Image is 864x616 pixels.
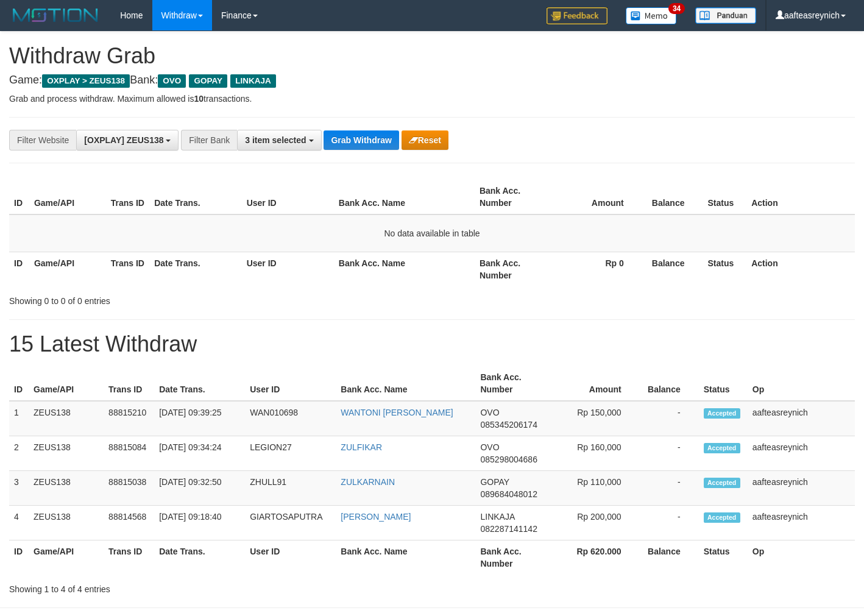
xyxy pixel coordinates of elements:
[551,506,640,540] td: Rp 200,000
[154,471,245,506] td: [DATE] 09:32:50
[642,180,703,214] th: Balance
[475,252,551,286] th: Bank Acc. Number
[341,512,411,522] a: [PERSON_NAME]
[640,540,699,575] th: Balance
[9,214,855,252] td: No data available in table
[334,252,475,286] th: Bank Acc. Name
[640,436,699,471] td: -
[9,93,855,105] p: Grab and process withdraw. Maximum allowed is transactions.
[668,3,685,14] span: 34
[336,540,475,575] th: Bank Acc. Name
[242,180,334,214] th: User ID
[480,524,537,534] span: Copy 082287141142 to clipboard
[748,401,855,436] td: aafteasreynich
[9,6,102,24] img: MOTION_logo.png
[9,130,76,150] div: Filter Website
[551,180,642,214] th: Amount
[480,442,499,452] span: OVO
[245,471,336,506] td: ZHULL91
[154,401,245,436] td: [DATE] 09:39:25
[703,252,747,286] th: Status
[551,252,642,286] th: Rp 0
[704,478,740,488] span: Accepted
[189,74,227,88] span: GOPAY
[551,540,640,575] th: Rp 620.000
[551,401,640,436] td: Rp 150,000
[9,578,351,595] div: Showing 1 to 4 of 4 entries
[748,471,855,506] td: aafteasreynich
[704,443,740,453] span: Accepted
[9,74,855,87] h4: Game: Bank:
[242,252,334,286] th: User ID
[336,366,475,401] th: Bank Acc. Name
[237,130,321,150] button: 3 item selected
[245,506,336,540] td: GIARTOSAPUTRA
[245,135,306,145] span: 3 item selected
[104,366,154,401] th: Trans ID
[402,130,448,150] button: Reset
[748,506,855,540] td: aafteasreynich
[76,130,179,150] button: [OXPLAY] ZEUS138
[9,180,29,214] th: ID
[480,489,537,499] span: Copy 089684048012 to clipboard
[9,44,855,68] h1: Withdraw Grab
[9,436,29,471] td: 2
[29,180,106,214] th: Game/API
[9,332,855,356] h1: 15 Latest Withdraw
[149,180,241,214] th: Date Trans.
[746,180,855,214] th: Action
[475,366,550,401] th: Bank Acc. Number
[194,94,204,104] strong: 10
[551,471,640,506] td: Rp 110,000
[29,471,104,506] td: ZEUS138
[704,512,740,523] span: Accepted
[748,366,855,401] th: Op
[748,436,855,471] td: aafteasreynich
[29,540,104,575] th: Game/API
[640,471,699,506] td: -
[104,436,154,471] td: 88815084
[9,290,351,307] div: Showing 0 to 0 of 0 entries
[341,442,382,452] a: ZULFIKAR
[245,540,336,575] th: User ID
[480,420,537,430] span: Copy 085345206174 to clipboard
[104,471,154,506] td: 88815038
[475,540,550,575] th: Bank Acc. Number
[640,366,699,401] th: Balance
[704,408,740,419] span: Accepted
[154,366,245,401] th: Date Trans.
[480,408,499,417] span: OVO
[29,366,104,401] th: Game/API
[746,252,855,286] th: Action
[230,74,276,88] span: LINKAJA
[324,130,398,150] button: Grab Withdraw
[245,366,336,401] th: User ID
[480,455,537,464] span: Copy 085298004686 to clipboard
[640,401,699,436] td: -
[9,471,29,506] td: 3
[106,252,150,286] th: Trans ID
[626,7,677,24] img: Button%20Memo.svg
[104,506,154,540] td: 88814568
[154,436,245,471] td: [DATE] 09:34:24
[245,436,336,471] td: LEGION27
[9,252,29,286] th: ID
[84,135,163,145] span: [OXPLAY] ZEUS138
[699,366,748,401] th: Status
[341,477,395,487] a: ZULKARNAIN
[181,130,237,150] div: Filter Bank
[154,540,245,575] th: Date Trans.
[104,401,154,436] td: 88815210
[42,74,130,88] span: OXPLAY > ZEUS138
[9,401,29,436] td: 1
[104,540,154,575] th: Trans ID
[245,401,336,436] td: WAN010698
[149,252,241,286] th: Date Trans.
[158,74,186,88] span: OVO
[341,408,453,417] a: WANTONI [PERSON_NAME]
[695,7,756,24] img: panduan.png
[334,180,475,214] th: Bank Acc. Name
[29,436,104,471] td: ZEUS138
[9,506,29,540] td: 4
[9,366,29,401] th: ID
